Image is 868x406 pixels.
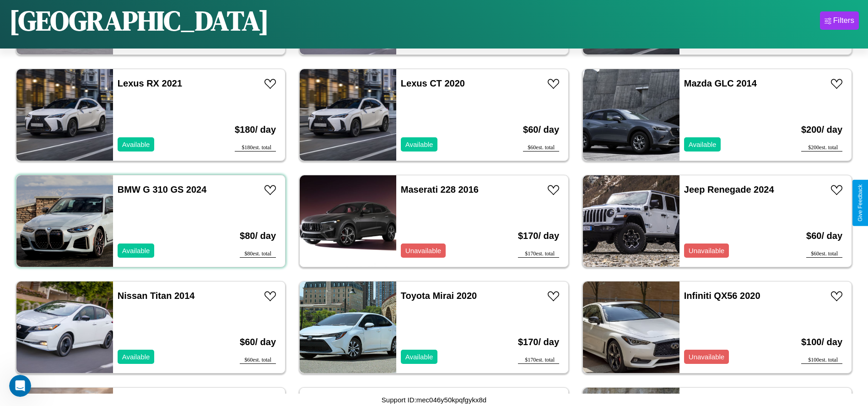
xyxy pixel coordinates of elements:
p: Available [689,138,717,151]
a: Lexus RX 2021 [118,78,182,88]
p: Available [122,351,150,363]
a: Infiniti QX56 2020 [684,291,760,301]
a: BMW G 310 GS 2024 [118,184,207,195]
div: Filters [833,16,854,25]
div: Give Feedback [857,184,863,222]
h1: [GEOGRAPHIC_DATA] [9,2,269,39]
h3: $ 60 / day [806,222,842,250]
h3: $ 100 / day [801,328,842,357]
div: $ 200 est. total [801,144,842,152]
div: $ 180 est. total [235,144,276,152]
p: Support ID: mec046y50kpqfgykx8d [382,394,486,406]
div: $ 100 est. total [801,357,842,364]
h3: $ 80 / day [240,222,276,250]
div: $ 60 est. total [523,144,559,152]
a: Toyota Mirai 2020 [401,291,477,301]
button: Filters [820,11,859,30]
p: Available [122,244,150,257]
div: $ 170 est. total [518,250,559,258]
p: Unavailable [689,244,724,257]
p: Available [405,351,433,363]
p: Available [122,138,150,151]
a: Mazda GLC 2014 [684,78,757,88]
h3: $ 60 / day [523,115,559,144]
div: $ 60 est. total [240,357,276,364]
h3: $ 170 / day [518,328,559,357]
a: Lexus CT 2020 [401,78,465,88]
h3: $ 180 / day [235,115,276,144]
iframe: Intercom live chat [9,375,31,397]
div: $ 60 est. total [806,250,842,258]
h3: $ 60 / day [240,328,276,357]
div: $ 170 est. total [518,357,559,364]
p: Available [405,138,433,151]
a: Jeep Renegade 2024 [684,184,774,195]
h3: $ 200 / day [801,115,842,144]
a: Maserati 228 2016 [401,184,479,195]
a: Nissan Titan 2014 [118,291,195,301]
p: Unavailable [405,244,441,257]
div: $ 80 est. total [240,250,276,258]
p: Unavailable [689,351,724,363]
h3: $ 170 / day [518,222,559,250]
